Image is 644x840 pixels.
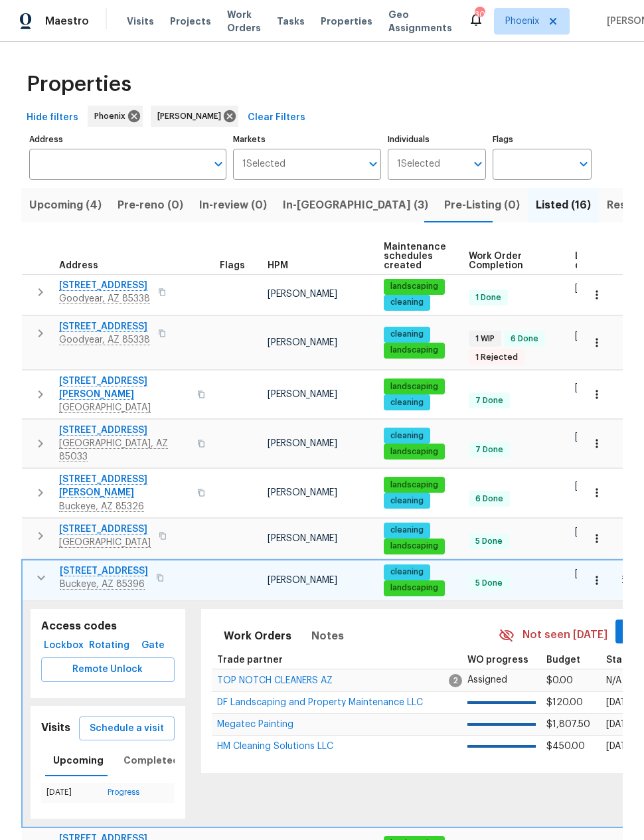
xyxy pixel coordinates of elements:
[470,395,509,406] span: 7 Done
[268,439,337,448] span: [PERSON_NAME]
[217,699,423,707] a: DF Landscaping and Property Maintenance LLC
[52,661,164,678] span: Remote Unlock
[283,196,428,214] span: In-[GEOGRAPHIC_DATA] (3)
[385,495,429,507] span: cleaning
[321,15,372,28] span: Properties
[575,527,603,537] span: [DATE]
[575,569,603,578] span: [DATE]
[268,290,337,299] span: [PERSON_NAME]
[470,333,500,345] span: 1 WIP
[546,720,590,729] span: $1,807.50
[364,155,382,173] button: Open
[467,673,536,687] p: Assigned
[268,338,337,347] span: [PERSON_NAME]
[470,352,523,363] span: 1 Rejected
[217,720,293,729] span: Megatec Painting
[469,252,552,270] span: Work Order Completion
[575,383,603,392] span: [DATE]
[385,281,443,292] span: landscaping
[248,110,305,126] span: Clear Filters
[470,444,509,456] span: 7 Done
[59,261,98,270] span: Address
[217,676,333,685] span: TOP NOTCH CLEANERS AZ
[546,698,583,707] span: $120.00
[385,345,443,356] span: landscaping
[575,331,603,341] span: [DATE]
[385,582,443,594] span: landscaping
[311,627,344,645] span: Notes
[467,655,528,665] span: WO progress
[118,196,183,214] span: Pre-reno (0)
[385,397,429,408] span: cleaning
[217,742,333,751] span: HM Cleaning Solutions LLC
[384,242,446,270] span: Maintenance schedules created
[546,655,580,665] span: Budget
[268,576,337,585] span: [PERSON_NAME]
[606,742,634,751] span: [DATE]
[27,110,78,126] span: Hide filters
[227,8,261,35] span: Work Orders
[385,566,429,578] span: cleaning
[45,15,89,28] span: Maestro
[108,788,139,796] a: Progress
[199,196,267,214] span: In-review (0)
[268,534,337,543] span: [PERSON_NAME]
[277,17,305,26] span: Tasks
[151,106,238,127] div: [PERSON_NAME]
[469,155,487,173] button: Open
[505,333,544,345] span: 6 Done
[575,481,603,491] span: [DATE]
[157,110,226,123] span: [PERSON_NAME]
[86,633,132,658] button: Rotating
[388,135,487,143] label: Individuals
[475,8,484,21] div: 30
[41,783,102,802] td: [DATE]
[220,261,245,270] span: Flags
[606,720,634,729] span: [DATE]
[29,196,102,214] span: Upcoming (4)
[268,261,288,270] span: HPM
[385,541,443,552] span: landscaping
[217,655,283,665] span: Trade partner
[209,155,228,173] button: Open
[41,633,86,658] button: Lockbox
[523,628,607,643] span: Not seen [DATE]
[90,720,164,737] span: Schedule a visit
[385,381,443,392] span: landscaping
[575,252,597,270] span: List date
[470,292,507,303] span: 1 Done
[574,155,593,173] button: Open
[397,159,440,170] span: 1 Selected
[385,430,429,442] span: cleaning
[388,8,452,35] span: Geo Assignments
[41,721,70,735] h5: Visits
[127,15,154,28] span: Visits
[385,297,429,308] span: cleaning
[132,633,175,658] button: Gate
[493,135,592,143] label: Flags
[242,159,285,170] span: 1 Selected
[217,698,423,707] span: DF Landscaping and Property Maintenance LLC
[606,676,621,685] span: N/A
[470,536,508,547] span: 5 Done
[268,390,337,399] span: [PERSON_NAME]
[27,78,131,91] span: Properties
[470,493,509,505] span: 6 Done
[606,698,634,707] span: [DATE]
[217,720,293,728] a: Megatec Painting
[29,135,226,143] label: Address
[46,637,81,654] span: Lockbox
[88,106,143,127] div: Phoenix
[546,742,585,751] span: $450.00
[444,196,520,214] span: Pre-Listing (0)
[449,674,462,687] span: 2
[217,742,333,750] a: HM Cleaning Solutions LLC
[536,196,591,214] span: Listed (16)
[137,637,169,654] span: Gate
[575,284,603,293] span: [DATE]
[217,677,333,685] a: TOP NOTCH CLEANERS AZ
[606,655,630,665] span: Start
[224,627,291,645] span: Work Orders
[123,752,179,769] span: Completed
[575,432,603,442] span: [DATE]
